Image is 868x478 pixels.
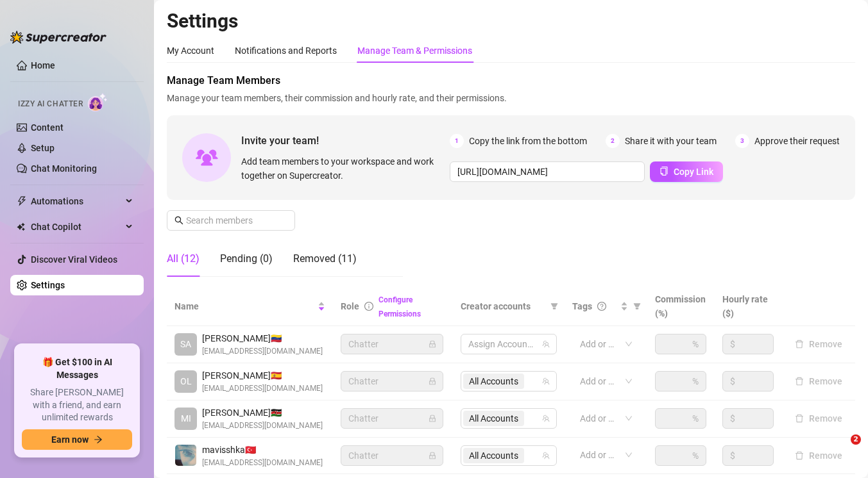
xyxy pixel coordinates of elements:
span: team [542,452,550,459]
span: copy [660,167,668,176]
a: Discover Viral Videos [31,254,117,265]
span: team [542,415,550,422]
div: Notifications and Reports [235,44,337,58]
span: Name [174,299,315,313]
span: All Accounts [469,449,518,463]
span: 3 [735,134,749,148]
span: Automations [31,191,122,211]
span: [PERSON_NAME] 🇪🇸 [202,368,323,383]
span: Copy the link from the bottom [469,134,587,148]
img: AI Chatter [88,93,108,111]
span: [PERSON_NAME] 🇻🇪 [202,331,323,345]
span: [EMAIL_ADDRESS][DOMAIN_NAME] [202,383,323,395]
span: Chat Copilot [31,217,122,237]
span: team [542,377,550,385]
span: filter [550,302,558,310]
span: Chatter [348,372,436,391]
div: Pending (0) [220,251,273,267]
span: SA [180,337,191,351]
span: Invite your team! [241,133,450,149]
span: thunderbolt [17,196,27,206]
span: MI [181,411,191,425]
span: All Accounts [469,374,518,388]
span: Copy Link [674,167,713,177]
span: filter [631,297,643,316]
span: team [542,340,550,348]
span: [EMAIL_ADDRESS][DOMAIN_NAME] [202,457,323,469]
span: Manage your team members, their commission and hourly rate, and their permissions. [167,91,855,105]
span: search [174,216,183,225]
span: All Accounts [463,411,524,426]
span: Tags [572,299,592,313]
a: Content [31,122,64,133]
span: arrow-right [94,435,103,444]
span: filter [633,302,641,310]
span: 2 [851,434,861,445]
span: Earn now [51,434,89,445]
a: Settings [31,280,65,290]
button: Remove [790,411,847,426]
span: Share it with your team [625,134,717,148]
h2: Settings [167,9,855,33]
span: Chatter [348,334,436,354]
th: Hourly rate ($) [715,287,782,326]
span: Creator accounts [461,299,545,313]
span: All Accounts [469,411,518,425]
span: 🎁 Get $100 in AI Messages [22,356,132,381]
img: logo-BBDzfeDw.svg [10,31,106,44]
span: Izzy AI Chatter [18,98,83,110]
span: All Accounts [463,374,524,389]
span: lock [429,377,436,385]
input: Search members [186,213,277,227]
span: Share [PERSON_NAME] with a friend, and earn unlimited rewards [22,386,132,424]
span: 2 [606,134,620,148]
span: question-circle [597,302,606,311]
a: Setup [31,143,55,153]
th: Commission (%) [647,287,715,326]
span: mavisshka 🇹🇷 [202,443,323,457]
a: Configure Permissions [379,295,421,318]
span: Manage Team Members [167,73,855,88]
div: All (12) [167,251,200,267]
a: Home [31,60,55,70]
div: My Account [167,44,214,58]
iframe: Intercom live chat [824,434,855,465]
span: 1 [450,134,464,148]
span: Chatter [348,446,436,465]
span: All Accounts [463,448,524,463]
span: OL [180,374,192,388]
div: Manage Team & Permissions [357,44,472,58]
button: Remove [790,336,847,352]
span: [PERSON_NAME] 🇰🇪 [202,406,323,420]
img: mavisshka [175,445,196,466]
span: lock [429,340,436,348]
span: Role [341,301,359,311]
button: Remove [790,448,847,463]
span: [EMAIL_ADDRESS][DOMAIN_NAME] [202,420,323,432]
span: Approve their request [754,134,840,148]
span: lock [429,452,436,459]
span: info-circle [364,302,373,311]
button: Earn nowarrow-right [22,429,132,450]
span: lock [429,415,436,422]
button: Copy Link [650,161,723,182]
button: Remove [790,374,847,389]
span: filter [548,297,561,316]
a: Chat Monitoring [31,163,97,174]
span: Add team members to your workspace and work together on Supercreator. [241,154,445,183]
img: Chat Copilot [17,222,25,231]
span: Chatter [348,409,436,428]
th: Name [167,287,333,326]
div: Removed (11) [293,251,357,267]
span: [EMAIL_ADDRESS][DOMAIN_NAME] [202,345,323,358]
